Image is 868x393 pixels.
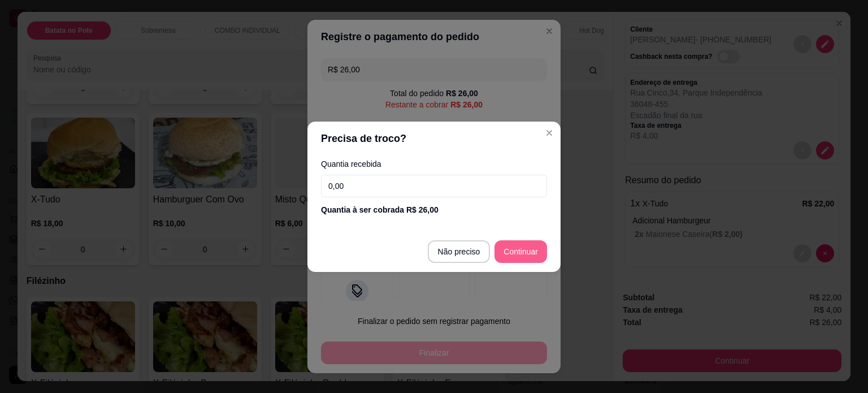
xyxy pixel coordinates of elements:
[540,124,558,142] button: Close
[494,240,547,263] button: Continuar
[321,160,547,168] label: Quantia recebida
[321,204,547,215] div: Quantia à ser cobrada R$ 26,00
[307,122,561,156] header: Precisa de troco?
[428,240,491,263] button: Não preciso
